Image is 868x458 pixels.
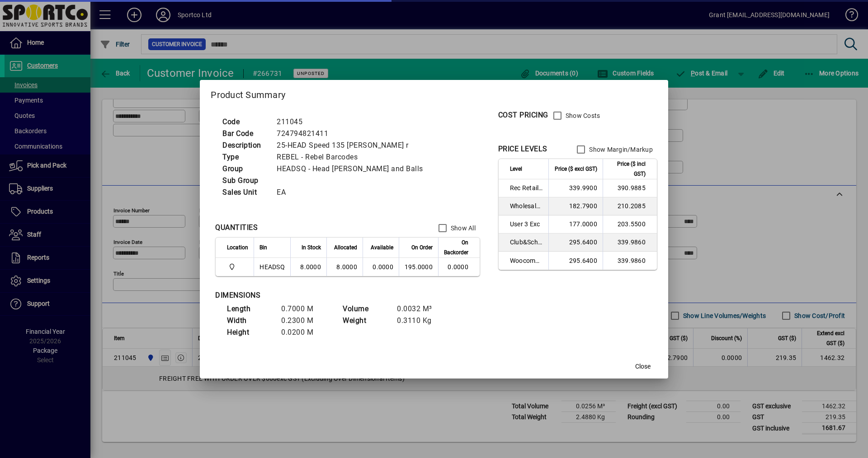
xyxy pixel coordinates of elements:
[222,327,277,338] td: Height
[334,243,357,252] span: Allocated
[603,197,657,215] td: 210.2085
[510,183,543,192] span: Rec Retail Inc
[218,175,272,187] td: Sub Group
[272,140,434,151] td: 25-HEAD Speed 135 [PERSON_NAME] r
[222,303,277,315] td: Length
[363,258,399,276] td: 0.0000
[277,303,331,315] td: 0.7000 M
[272,151,434,163] td: REBEL - Rebel Barcodes
[498,110,548,121] div: COST PRICING
[587,145,653,154] label: Show Margin/Markup
[392,315,447,327] td: 0.3110 Kg
[628,359,657,375] button: Close
[498,144,547,154] div: PRICE LEVELS
[254,258,290,276] td: HEADSQ
[510,201,543,210] span: Wholesale Exc
[444,238,468,257] span: On Backorder
[277,315,331,327] td: 0.2300 M
[272,187,434,198] td: EA
[218,116,272,128] td: Code
[227,243,248,252] span: Location
[510,164,522,174] span: Level
[277,327,331,338] td: 0.0200 M
[564,111,600,120] label: Show Costs
[405,263,433,271] span: 195.0000
[218,163,272,175] td: Group
[259,243,267,252] span: Bin
[338,315,392,327] td: Weight
[371,243,393,252] span: Available
[510,238,543,247] span: Club&School Exc
[603,179,657,197] td: 390.9885
[326,258,363,276] td: 8.0000
[290,258,326,276] td: 8.0000
[272,116,434,128] td: 211045
[218,140,272,151] td: Description
[510,256,543,265] span: Woocommerce Retail
[272,163,434,175] td: HEADSQ - Head [PERSON_NAME] and Balls
[215,290,441,301] div: DIMENSIONS
[200,80,668,106] h2: Product Summary
[548,215,603,234] td: 177.0000
[555,164,597,174] span: Price ($ excl GST)
[438,258,480,276] td: 0.0000
[392,303,447,315] td: 0.0032 M³
[272,128,434,140] td: 724794821411
[603,234,657,252] td: 339.9860
[338,303,392,315] td: Volume
[215,222,258,233] div: QUANTITIES
[609,159,646,179] span: Price ($ incl GST)
[218,151,272,163] td: Type
[222,315,277,327] td: Width
[548,179,603,197] td: 339.9900
[302,243,321,252] span: In Stock
[548,234,603,252] td: 295.6400
[603,252,657,270] td: 339.9860
[548,252,603,270] td: 295.6400
[635,362,651,371] span: Close
[218,128,272,140] td: Bar Code
[449,224,476,233] label: Show All
[548,197,603,215] td: 182.7900
[603,215,657,234] td: 203.5500
[411,243,433,252] span: On Order
[510,220,543,229] span: User 3 Exc
[218,187,272,198] td: Sales Unit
